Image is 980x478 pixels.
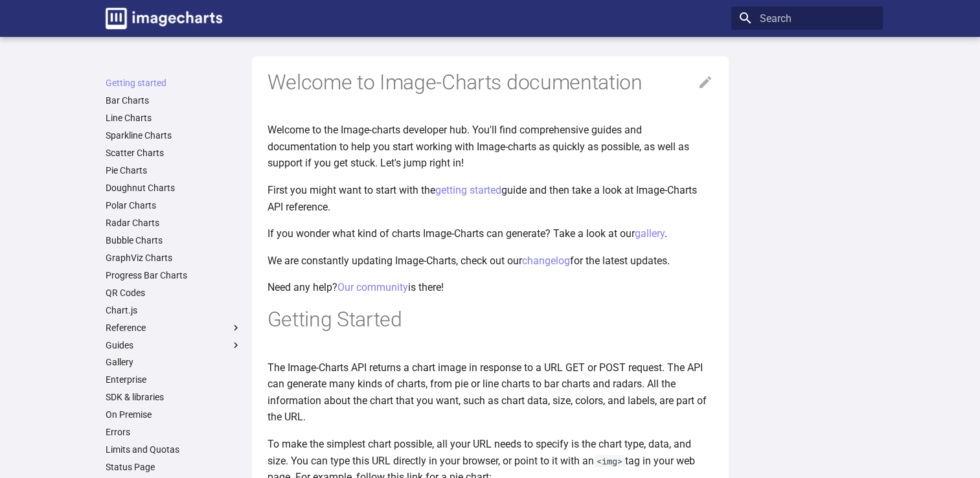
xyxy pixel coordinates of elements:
a: Enterprise [106,374,242,385]
a: Errors [106,426,242,438]
a: Doughnut Charts [106,182,242,194]
a: Getting started [106,77,242,89]
p: First you might want to start with the guide and then take a look at Image-Charts API reference. [268,182,713,215]
a: Progress Bar Charts [106,269,242,281]
a: Our community [337,281,408,293]
a: getting started [435,184,501,196]
h1: Getting Started [268,306,713,334]
a: On Premise [106,409,242,420]
p: Need any help? is there! [268,279,713,296]
p: The Image-Charts API returns a chart image in response to a URL GET or POST request. The API can ... [268,359,713,426]
a: Pie Charts [106,165,242,176]
a: QR Codes [106,287,242,299]
a: Image-Charts documentation [100,3,227,34]
a: Gallery [106,356,242,368]
p: We are constantly updating Image-Charts, check out our for the latest updates. [268,253,713,269]
a: SDK & libraries [106,391,242,403]
a: Scatter Charts [106,147,242,159]
p: If you wonder what kind of charts Image-Charts can generate? Take a look at our . [268,225,713,242]
input: Search [731,6,883,30]
h1: Welcome to Image-Charts documentation [268,69,713,97]
a: Radar Charts [106,217,242,229]
a: Chart.js [106,304,242,316]
a: GraphViz Charts [106,252,242,264]
a: Bubble Charts [106,234,242,246]
label: Guides [106,339,242,351]
a: Polar Charts [106,199,242,211]
a: Sparkline Charts [106,130,242,141]
p: Welcome to the Image-charts developer hub. You'll find comprehensive guides and documentation to ... [268,122,713,172]
label: Reference [106,322,242,334]
a: Status Page [106,461,242,473]
a: Line Charts [106,112,242,124]
a: gallery [635,227,665,240]
img: logo [106,8,222,29]
a: changelog [522,255,570,267]
code: <img> [594,455,625,467]
a: Bar Charts [106,95,242,106]
a: Limits and Quotas [106,444,242,455]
